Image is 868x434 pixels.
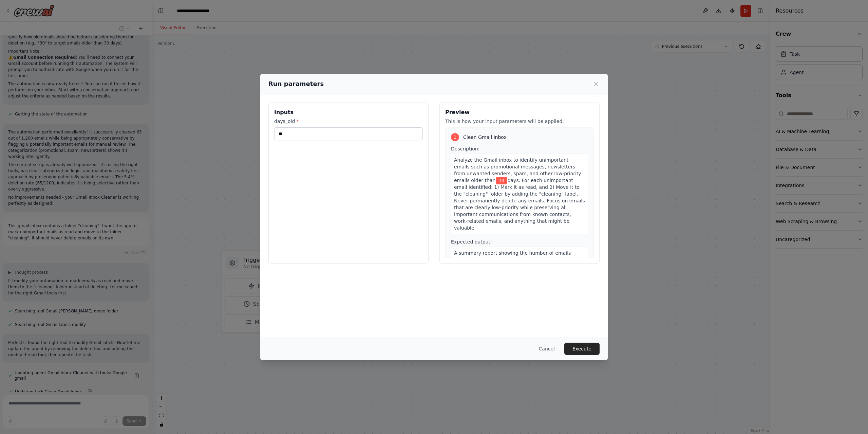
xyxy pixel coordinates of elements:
[451,239,492,245] span: Expected output:
[445,108,594,116] h3: Preview
[454,157,581,183] span: Analyze the Gmail inbox to identify unimportant emails such as promotional messages, newsletters ...
[496,177,507,184] span: Variable: days_old
[564,343,600,355] button: Execute
[268,79,324,89] h2: Run parameters
[463,134,507,141] span: Clean Gmail Inbox
[274,118,423,125] label: days_old
[274,108,423,116] h3: Inputs
[451,146,479,151] span: Description:
[451,133,459,141] div: 1
[445,118,594,125] p: This is how your input parameters will be applied:
[533,343,560,355] button: Cancel
[454,250,584,296] span: A summary report showing the number of emails analyzed, the number of emails marked as read and m...
[454,178,585,231] span: days. For each unimportant email identified: 1) Mark it as read, and 2) Move it to the "cleaning"...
